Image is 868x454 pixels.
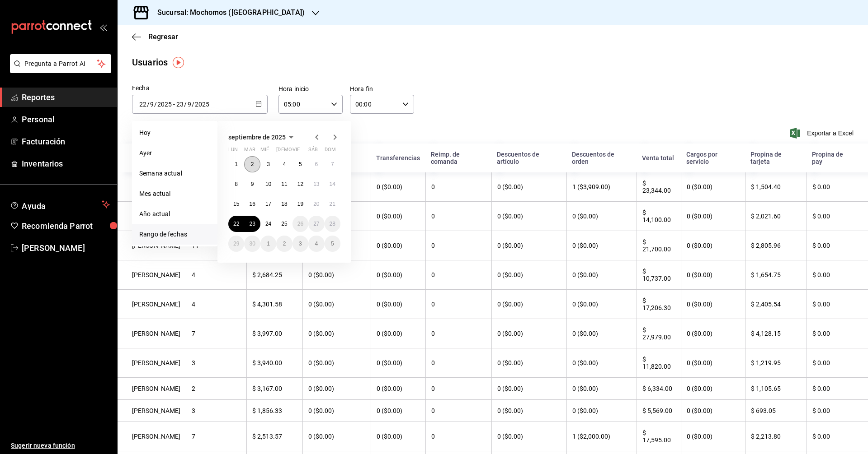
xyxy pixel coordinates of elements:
th: 0 ($0.00) [491,290,566,319]
th: 0 ($0.00) [371,378,425,400]
abbr: 3 de octubre de 2025 [299,241,302,247]
th: 0 ($0.00) [566,400,637,422]
th: $ 2,684.25 [246,260,303,290]
button: 20 de septiembre de 2025 [308,196,324,212]
th: $ 27,979.00 [637,319,681,348]
th: 0 ($0.00) [491,260,566,290]
th: Propina de tarjeta [745,144,807,172]
abbr: 1 de octubre de 2025 [267,241,270,247]
button: 5 de octubre de 2025 [325,236,340,252]
th: 0 [425,202,491,231]
button: 1 de septiembre de 2025 [228,156,244,172]
div: Usuarios [132,56,168,69]
th: $ 3,940.00 [246,348,303,378]
button: 16 de septiembre de 2025 [244,196,260,212]
th: 0 ($0.00) [681,202,745,231]
th: 0 ($0.00) [371,348,425,378]
th: 0 ($0.00) [566,260,637,290]
button: 27 de septiembre de 2025 [308,216,324,232]
th: $ 1,105.65 [745,378,807,400]
li: Ayer [132,143,217,163]
span: Regresar [148,32,178,41]
th: 0 ($0.00) [681,231,745,260]
button: 9 de septiembre de 2025 [244,176,260,192]
button: 25 de septiembre de 2025 [276,216,292,232]
button: 2 de septiembre de 2025 [244,156,260,172]
button: 15 de septiembre de 2025 [228,196,244,212]
li: Año actual [132,204,217,224]
span: Sugerir nueva función [11,441,110,450]
input: Year [194,101,210,108]
th: $ 11,820.00 [637,348,681,378]
th: $ 1,856.33 [246,400,303,422]
span: septiembre de 2025 [228,134,286,141]
th: [PERSON_NAME] [118,231,186,260]
abbr: miércoles [260,147,269,156]
th: 0 ($0.00) [681,172,745,202]
button: 13 de septiembre de 2025 [308,176,324,192]
button: 22 de septiembre de 2025 [228,216,244,232]
img: Tooltip marker [173,57,184,68]
th: $ 23,344.00 [637,172,681,202]
span: Recomienda Parrot [22,220,110,232]
th: $ 17,595.00 [637,422,681,451]
a: Pregunta a Parrot AI [6,65,111,75]
abbr: 25 de septiembre de 2025 [281,221,287,227]
th: $ 3,167.00 [246,378,303,400]
abbr: 21 de septiembre de 2025 [330,201,335,207]
th: 0 ($0.00) [371,422,425,451]
th: $ 0.00 [807,290,868,319]
input: Day [139,101,147,108]
th: $ 2,805.96 [745,231,807,260]
li: Rango de fechas [132,224,217,245]
th: $ 17,206.30 [637,290,681,319]
abbr: 11 de septiembre de 2025 [281,181,287,187]
button: 1 de octubre de 2025 [260,236,276,252]
th: 0 ($0.00) [681,290,745,319]
button: 11 de septiembre de 2025 [276,176,292,192]
th: [PERSON_NAME] [118,378,186,400]
abbr: viernes [292,147,300,156]
th: 0 ($0.00) [491,202,566,231]
abbr: 7 de septiembre de 2025 [331,161,334,167]
abbr: 28 de septiembre de 2025 [330,221,335,227]
span: Exportar a Excel [792,128,854,139]
abbr: 15 de septiembre de 2025 [233,201,239,207]
button: Regresar [132,32,178,41]
button: 3 de octubre de 2025 [292,236,308,252]
button: 8 de septiembre de 2025 [228,176,244,192]
th: 0 ($0.00) [681,319,745,348]
th: [PERSON_NAME] [118,319,186,348]
th: 0 ($0.00) [371,260,425,290]
button: 19 de septiembre de 2025 [292,196,308,212]
th: $ 10,737.00 [637,260,681,290]
li: Mes actual [132,184,217,204]
abbr: 8 de septiembre de 2025 [235,181,238,187]
span: Pregunta a Parrot AI [24,59,97,69]
th: 0 ($0.00) [302,290,371,319]
th: 0 ($0.00) [491,400,566,422]
button: 5 de septiembre de 2025 [292,156,308,172]
button: 23 de septiembre de 2025 [244,216,260,232]
button: 10 de septiembre de 2025 [260,176,276,192]
th: 1 ($2,000.00) [566,422,637,451]
th: 0 ($0.00) [371,400,425,422]
th: [PERSON_NAME] [118,400,186,422]
button: 7 de septiembre de 2025 [325,156,340,172]
button: open_drawer_menu [99,23,107,31]
th: 0 ($0.00) [302,378,371,400]
abbr: 27 de septiembre de 2025 [313,221,319,227]
th: $ 4,301.58 [246,290,303,319]
input: Month [150,101,154,108]
th: 0 ($0.00) [491,319,566,348]
th: 0 [425,290,491,319]
abbr: 22 de septiembre de 2025 [233,221,239,227]
th: 0 ($0.00) [371,319,425,348]
th: 0 [425,172,491,202]
th: $ 14,100.00 [637,202,681,231]
th: 0 ($0.00) [681,260,745,290]
abbr: 19 de septiembre de 2025 [297,201,303,207]
th: 0 ($0.00) [566,290,637,319]
th: Descuentos de artículo [491,144,566,172]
